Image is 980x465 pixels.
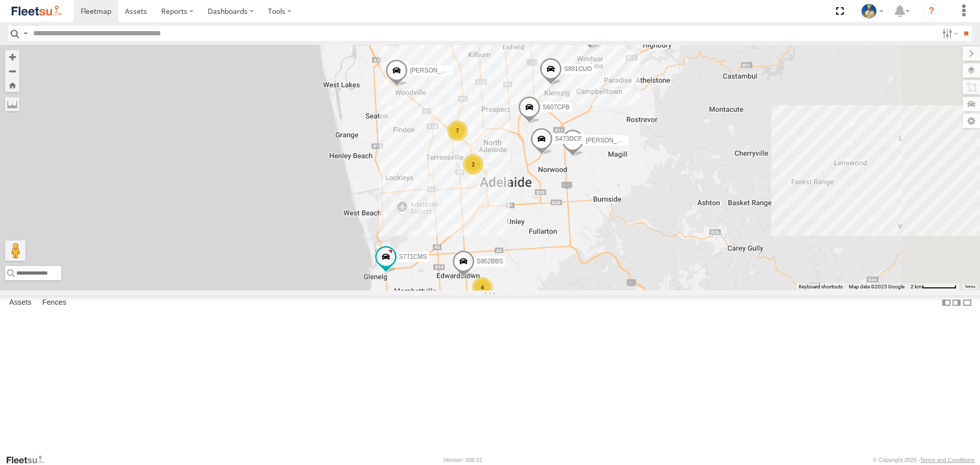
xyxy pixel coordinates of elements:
label: Search Filter Options [938,26,960,41]
span: 2 km [911,284,922,289]
button: Zoom out [5,64,19,78]
span: S607CPB [543,104,570,111]
span: S952BBS [477,258,503,265]
div: Version: 308.01 [444,457,482,463]
span: S891CUO [564,65,592,72]
button: Zoom in [5,50,19,64]
label: Measure [5,97,19,111]
div: © Copyright 2025 - [873,457,974,463]
button: Keyboard shortcuts [799,283,843,290]
div: 2 [463,154,483,175]
a: Visit our Website [6,455,53,465]
label: Dock Summary Table to the Left [941,296,951,310]
span: Map data ©2025 Google [849,284,904,289]
span: [PERSON_NAME] [410,67,460,75]
span: S771CMS [399,254,427,261]
i: ? [923,3,940,19]
span: S473DCF [555,136,582,143]
div: 7 [447,120,468,141]
label: Map Settings [963,114,980,128]
label: Search Query [21,26,30,41]
img: fleetsu-logo-horizontal.svg [10,4,63,18]
span: [PERSON_NAME] [586,137,636,144]
label: Hide Summary Table [962,296,972,310]
button: Zoom Home [5,78,19,92]
a: Terms and Conditions [920,457,974,463]
label: Assets [4,296,36,310]
label: Dock Summary Table to the Right [951,296,962,310]
a: Terms (opens in new tab) [965,284,975,288]
label: Fences [37,296,71,310]
div: 4 [472,277,493,298]
button: Map scale: 2 km per 64 pixels [908,283,960,290]
button: Drag Pegman onto the map to open Street View [5,240,26,261]
div: Matt Draper [857,4,887,19]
